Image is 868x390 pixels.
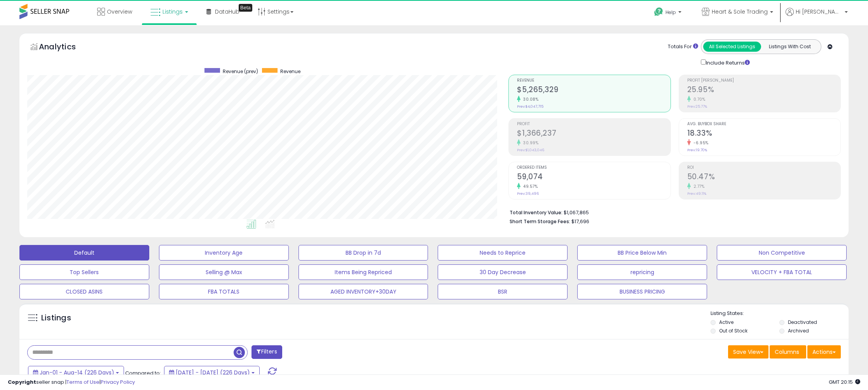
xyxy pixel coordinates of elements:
button: Save View [728,345,768,359]
i: Get Help [654,7,664,17]
a: Privacy Policy [101,378,135,386]
button: CLOSED ASINS [19,284,149,299]
button: Selling @ Max [159,264,289,280]
p: Listing States: [711,310,849,317]
button: Filters [251,345,282,359]
label: Archived [788,327,809,334]
button: VELOCITY + FBA TOTAL [717,264,847,280]
small: -6.95% [691,140,709,146]
small: Prev: 39,496 [517,191,539,196]
label: Deactivated [788,319,817,325]
a: Help [648,1,689,25]
small: Prev: 49.11% [687,191,706,196]
small: 0.70% [691,96,706,102]
h2: 50.47% [687,172,840,183]
button: Items Being Repriced [299,264,428,280]
button: Columns [770,345,806,359]
small: 30.08% [520,96,538,102]
button: BUSINESS PRICING [577,284,707,299]
span: Revenue (prev) [223,68,258,75]
button: Needs to Reprice [438,245,568,261]
button: AGED INVENTORY+30DAY [299,284,428,299]
button: FBA TOTALS [159,284,289,299]
span: Ordered Items [517,166,670,170]
button: Default [19,245,149,261]
div: seller snap | | [8,379,135,386]
small: Prev: 19.70% [687,148,707,152]
label: Active [719,319,734,325]
span: Hi [PERSON_NAME] [796,8,842,16]
span: Columns [775,348,799,356]
button: Actions [807,345,841,359]
span: Avg. Buybox Share [687,122,840,126]
button: repricing [577,264,707,280]
button: Non Competitive [717,245,847,261]
button: BB Price Below Min [577,245,707,261]
small: 2.77% [691,184,705,189]
button: Top Sellers [19,264,149,280]
button: Listings With Cost [761,42,819,52]
span: Overview [107,8,132,16]
span: Profit [517,122,670,126]
div: Totals For [668,43,698,51]
h5: Analytics [39,41,91,54]
button: 30 Day Decrease [438,264,568,280]
span: Compared to: [125,369,161,377]
button: BSR [438,284,568,299]
span: DataHub [215,8,239,16]
h2: $5,265,329 [517,85,670,96]
span: Revenue [280,68,300,75]
span: ROI [687,166,840,170]
h2: 25.95% [687,85,840,96]
h2: 18.33% [687,129,840,139]
small: Prev: $1,043,046 [517,148,544,152]
div: Tooltip anchor [239,4,252,12]
button: BB Drop in 7d [299,245,428,261]
div: Include Returns [695,58,759,67]
small: Prev: 25.77% [687,104,707,109]
span: Revenue [517,79,670,83]
li: $1,067,865 [510,207,835,217]
small: Prev: $4,047,715 [517,104,543,109]
strong: Copyright [8,378,36,386]
a: Hi [PERSON_NAME] [786,8,848,25]
button: [DATE] - [DATE] (226 Days) [164,366,260,379]
span: Listings [162,8,183,16]
h2: 59,074 [517,172,670,183]
button: All Selected Listings [703,42,761,52]
b: Total Inventory Value: [510,209,562,216]
span: Heart & Sole Trading [712,8,768,16]
b: Short Term Storage Fees: [510,218,570,225]
small: 30.99% [520,140,538,146]
small: 49.57% [520,184,538,189]
span: $17,696 [571,218,589,225]
span: Help [665,9,676,16]
button: Jan-01 - Aug-14 (226 Days) [28,366,124,379]
h2: $1,366,237 [517,129,670,139]
span: 2025-08-15 20:15 GMT [829,378,860,386]
span: Jan-01 - Aug-14 (226 Days) [40,369,114,376]
label: Out of Stock [719,327,747,334]
span: [DATE] - [DATE] (226 Days) [176,369,250,376]
span: Profit [PERSON_NAME] [687,79,840,83]
button: Inventory Age [159,245,289,261]
h5: Listings [41,313,71,324]
a: Terms of Use [66,378,100,386]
